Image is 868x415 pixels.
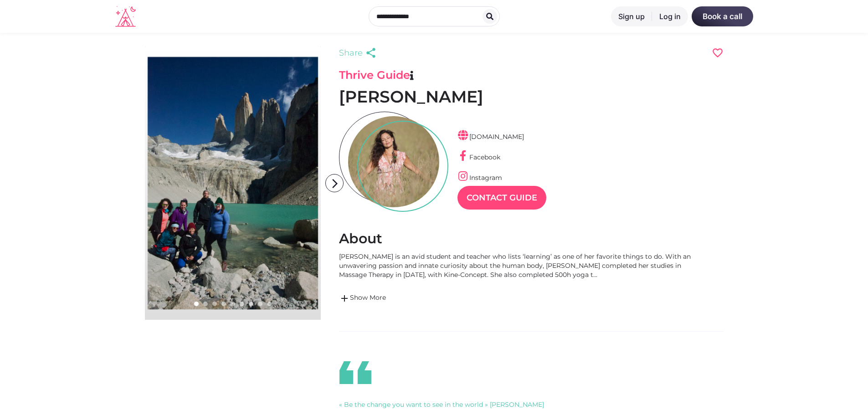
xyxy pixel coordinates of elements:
div: « Be the change you want to see in the world » [PERSON_NAME] [339,400,724,409]
a: Log in [652,6,688,26]
a: addShow More [339,293,694,304]
span: add [339,293,350,304]
a: Facebook [457,153,500,161]
i: format_quote [328,359,383,386]
div: [PERSON_NAME] is an avid student and teacher who lists ‘learning’ as one of her favorite things t... [339,252,694,279]
a: Share [339,46,379,59]
i: arrow_forward_ios [326,174,344,193]
a: Book a call [692,6,753,26]
a: Sign up [611,6,652,26]
h2: About [339,230,724,247]
h1: [PERSON_NAME] [339,87,724,107]
a: Instagram [457,174,502,182]
h3: Thrive Guide [339,68,724,82]
a: Contact Guide [457,186,546,210]
span: Share [339,46,363,59]
a: [DOMAIN_NAME] [457,133,524,141]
